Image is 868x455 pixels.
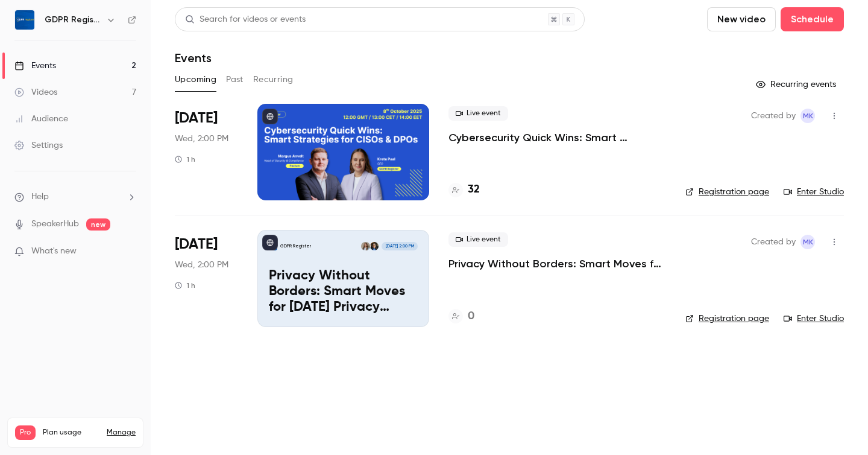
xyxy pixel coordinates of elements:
[175,154,195,164] div: 1 h
[31,218,79,231] a: SpeakerHub
[86,218,110,231] span: new
[448,106,508,121] span: Live event
[800,109,815,123] span: Marit Kesa
[14,60,56,72] div: Events
[14,113,68,125] div: Audience
[448,182,480,198] a: 32
[257,230,429,326] a: Privacy Without Borders: Smart Moves for Today’s Privacy LeadersGDPR RegisterAakritee TiwariKrete...
[803,235,813,249] span: MK
[269,269,418,315] p: Privacy Without Borders: Smart Moves for [DATE] Privacy Leaders
[15,10,34,30] img: GDPR Register
[751,109,796,123] span: Created by
[750,75,844,94] button: Recurring events
[107,428,136,437] a: Manage
[382,242,417,250] span: [DATE] 2:00 PM
[31,191,49,203] span: Help
[175,230,238,326] div: Oct 22 Wed, 2:00 PM (Europe/Tallinn)
[784,186,844,198] a: Enter Studio
[803,109,813,123] span: MK
[14,191,136,203] li: help-dropdown-opener
[45,14,101,26] h6: GDPR Register
[14,86,57,98] div: Videos
[175,51,212,65] h1: Events
[175,281,195,290] div: 1 h
[468,182,480,198] h4: 32
[685,313,769,325] a: Registration page
[253,70,294,89] button: Recurring
[448,308,474,325] a: 0
[280,243,311,249] p: GDPR Register
[31,245,77,258] span: What's new
[448,232,508,247] span: Live event
[685,186,769,198] a: Registration page
[784,313,844,325] a: Enter Studio
[175,235,218,254] span: [DATE]
[14,139,63,151] div: Settings
[707,7,776,31] button: New video
[175,133,228,145] span: Wed, 2:00 PM
[15,425,36,440] span: Pro
[800,235,815,249] span: Marit Kesa
[185,13,306,26] div: Search for videos or events
[43,428,99,437] span: Plan usage
[175,70,216,89] button: Upcoming
[781,7,844,31] button: Schedule
[175,104,238,200] div: Oct 8 Wed, 2:00 PM (Europe/Tallinn)
[448,256,666,271] a: Privacy Without Borders: Smart Moves for [DATE] Privacy Leaders
[361,242,370,250] img: Krete Paal
[448,130,666,145] a: Cybersecurity Quick Wins: Smart Strategies for CISOs & DPOs
[468,308,474,325] h4: 0
[370,242,379,250] img: Aakritee Tiwari
[175,259,228,271] span: Wed, 2:00 PM
[226,70,244,89] button: Past
[751,235,796,249] span: Created by
[175,109,218,128] span: [DATE]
